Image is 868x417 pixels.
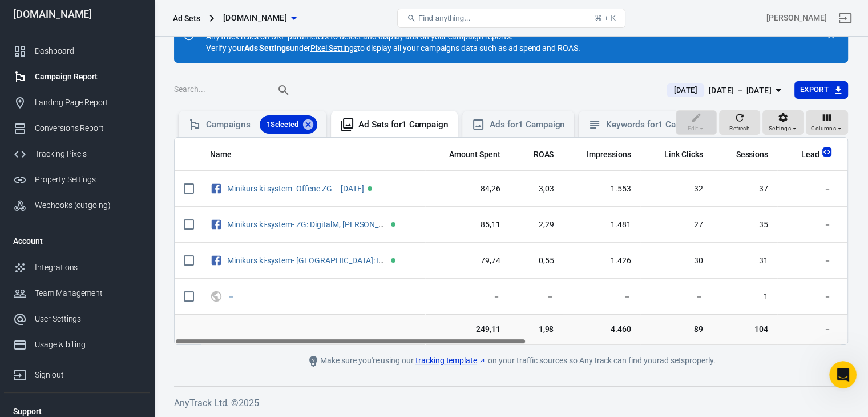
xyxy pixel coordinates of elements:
[519,291,554,303] span: －
[519,324,554,335] span: 1,98
[223,11,287,25] span: olgawebersocial.de
[35,71,141,83] div: Campaign Report
[786,255,831,267] span: －
[255,354,768,368] div: Make sure you're using our on your traffic sources so AnyTrack can find your ad sets properly.
[649,147,703,161] span: The number of clicks on links within the ad that led to advertiser-specified destinations
[4,38,150,64] a: Dashboard
[519,219,554,231] span: 2,29
[786,291,831,303] span: －
[210,290,223,303] svg: UTM & Web Traffic
[794,81,848,99] button: Export
[173,13,200,24] div: Ad Sets
[534,147,554,161] span: The total return on ad spend
[4,332,150,358] a: Usage & billing
[4,115,150,141] a: Conversions Report
[721,255,768,267] span: 31
[4,64,150,90] a: Campaign Report
[227,220,389,228] span: Minikurs ki-system- ZG: DigitalM, SM-Mark. - 08.09.25
[572,255,631,267] span: 1.426
[434,324,500,335] span: 249,11
[831,5,859,32] a: Sign out
[35,339,141,351] div: Usage & billing
[368,186,372,191] span: Active
[669,85,701,96] span: [DATE]
[35,45,141,57] div: Dashboard
[572,219,631,231] span: 1.481
[35,199,141,211] div: Webhooks (outgoing)
[244,43,290,53] strong: Ads Settings
[4,167,150,193] a: Property Settings
[310,42,357,54] a: Pixel Settings
[587,149,631,161] span: Impressions
[391,222,395,227] span: Active
[806,110,848,135] button: Columns
[449,147,500,161] span: The estimated total amount of money you've spent on your campaign, ad set or ad during its schedule.
[210,254,223,267] svg: Facebook Ads
[35,287,141,299] div: Team Management
[721,324,768,335] span: 104
[649,291,703,303] span: －
[4,141,150,167] a: Tracking Pixels
[35,313,141,325] div: User Settings
[719,110,760,135] button: Refresh
[418,14,470,22] span: Find anything...
[534,149,554,161] span: ROAS
[219,7,301,29] button: [DOMAIN_NAME]
[449,149,500,161] span: Amount Spent
[35,97,141,109] div: Landing Page Report
[35,262,141,274] div: Integrations
[4,227,150,255] li: Account
[811,123,836,134] span: Columns
[227,256,389,264] span: Minikurs ki-system- CA: IG & Mailliste - 08.09.25
[4,280,150,306] a: Team Management
[721,183,768,195] span: 37
[587,147,631,161] span: The number of times your ads were on screen.
[762,110,804,135] button: Settings
[786,149,819,161] span: Lead
[649,183,703,195] span: 32
[606,119,705,131] div: Keywords for 1 Campaign
[721,219,768,231] span: 35
[786,183,831,195] span: －
[35,369,141,381] div: Sign out
[595,14,616,22] div: ⌘ + K
[519,183,554,195] span: 3,03
[35,174,141,186] div: Property Settings
[649,324,703,335] span: 89
[572,183,631,195] span: 1.553
[664,149,703,161] span: Link Clicks
[4,358,150,388] a: Sign out
[572,147,631,161] span: The number of times your ads were on screen.
[227,292,235,301] a: －
[664,147,703,161] span: The number of clicks on links within the ad that led to advertiser-specified destinations
[434,219,500,231] span: 85,11
[175,138,847,344] div: scrollable content
[4,9,150,19] div: [DOMAIN_NAME]
[210,149,247,161] span: Name
[415,355,486,367] a: tracking template
[434,147,500,161] span: The estimated total amount of money you've spent on your campaign, ad set or ad during its schedule.
[434,291,500,303] span: －
[227,220,434,229] a: Minikurs ki-system- ZG: DigitalM, [PERSON_NAME]. - [DATE]
[801,149,819,161] span: Lead
[434,255,500,267] span: 79,74
[829,361,857,388] iframe: Intercom live chat
[210,182,223,195] svg: Facebook Ads
[4,90,150,115] a: Landing Page Report
[786,219,831,231] span: －
[227,292,237,300] span: －
[210,218,223,231] svg: Facebook Ads
[721,149,768,161] span: Sessions
[766,12,827,24] div: Account id: 4GGnmKtI
[649,219,703,231] span: 27
[270,77,297,104] button: Search
[519,147,554,161] span: The total return on ad spend
[174,396,848,410] h6: AnyTrack Ltd. © 2025
[649,255,703,267] span: 30
[736,149,768,161] span: Sessions
[210,149,232,161] span: Name
[572,324,631,335] span: 4.460
[358,119,449,131] div: Ad Sets for 1 Campaign
[822,147,831,157] img: Logo
[227,256,451,265] a: Minikurs ki-system- [GEOGRAPHIC_DATA]: IG & Mailliste - [DATE]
